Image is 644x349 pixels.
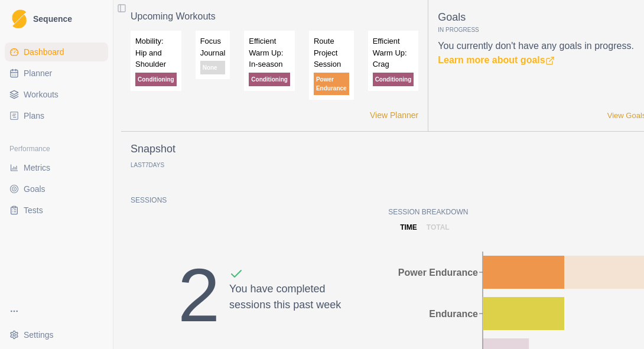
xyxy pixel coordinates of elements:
[131,195,388,206] p: Sessions
[135,35,177,70] p: Mobility: Hip and Shoulder
[249,73,290,86] p: Conditioning
[5,180,108,198] a: Goals
[427,222,450,233] p: total
[314,73,349,95] p: Power Endurance
[5,85,108,104] a: Workouts
[145,162,149,168] span: 7
[131,162,164,168] p: Last Days
[398,267,478,277] tspan: Power Endurance
[5,43,108,61] a: Dashboard
[24,67,52,79] span: Planner
[131,9,418,24] p: Upcoming Workouts
[5,158,108,177] a: Metrics
[24,110,44,122] span: Plans
[200,35,226,58] p: Focus Journal
[429,308,478,318] tspan: Endurance
[200,61,226,74] p: None
[373,35,414,70] p: Efficient Warm Up: Crag
[24,162,50,174] span: Metrics
[24,89,58,100] span: Workouts
[5,64,108,83] a: Planner
[370,109,418,122] a: View Planner
[314,35,349,70] p: Route Project Session
[400,222,417,233] p: time
[249,35,290,70] p: Efficient Warm Up: In-season
[24,183,45,195] span: Goals
[5,106,108,125] a: Plans
[438,55,554,65] a: Learn more about goals
[5,5,108,33] a: LogoSequence
[5,325,108,344] button: Settings
[131,141,175,157] p: Snapshot
[135,73,177,86] p: Conditioning
[5,139,108,158] div: Performance
[33,15,72,23] span: Sequence
[5,201,108,220] a: Tests
[24,46,64,58] span: Dashboard
[12,9,27,29] img: Logo
[373,73,414,86] p: Conditioning
[24,204,43,216] span: Tests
